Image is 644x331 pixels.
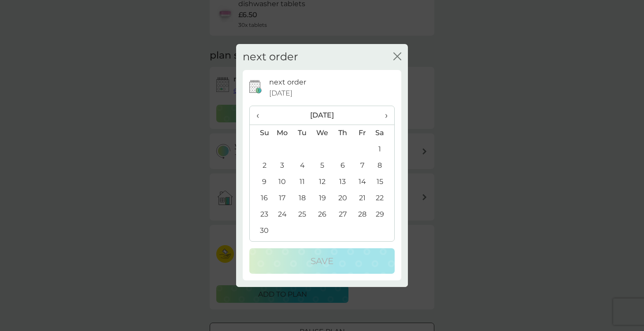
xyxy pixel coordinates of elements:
[372,206,394,223] td: 29
[333,125,352,141] th: Th
[243,51,298,63] h2: next order
[256,106,266,125] span: ‹
[311,254,333,268] p: Save
[393,52,401,62] button: close
[333,206,352,223] td: 27
[333,190,352,206] td: 20
[352,190,372,206] td: 21
[379,106,388,125] span: ›
[250,158,272,174] td: 2
[272,206,292,223] td: 24
[312,125,333,141] th: We
[249,248,395,274] button: Save
[333,174,352,190] td: 13
[372,174,394,190] td: 15
[292,125,312,141] th: Tu
[269,88,292,99] span: [DATE]
[272,158,292,174] td: 3
[292,158,312,174] td: 4
[292,174,312,190] td: 11
[292,190,312,206] td: 18
[372,158,394,174] td: 8
[312,190,333,206] td: 19
[292,206,312,223] td: 25
[372,190,394,206] td: 22
[250,206,272,223] td: 23
[272,190,292,206] td: 17
[312,174,333,190] td: 12
[312,206,333,223] td: 26
[250,190,272,206] td: 16
[269,77,306,88] p: next order
[352,125,372,141] th: Fr
[372,141,394,158] td: 1
[272,125,292,141] th: Mo
[312,158,333,174] td: 5
[333,158,352,174] td: 6
[250,174,272,190] td: 9
[372,125,394,141] th: Sa
[250,125,272,141] th: Su
[352,206,372,223] td: 28
[250,223,272,239] td: 30
[272,106,372,125] th: [DATE]
[352,174,372,190] td: 14
[272,174,292,190] td: 10
[352,158,372,174] td: 7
